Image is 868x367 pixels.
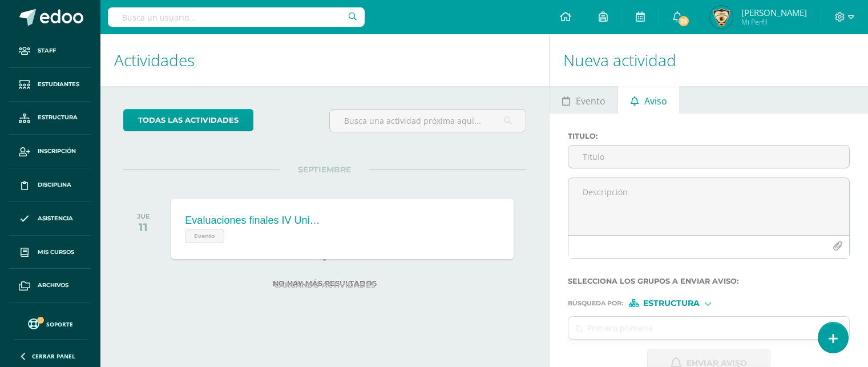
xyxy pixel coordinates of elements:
[576,87,605,115] span: Evento
[38,214,73,223] span: Asistencia
[9,168,91,202] a: Disciplina
[568,317,826,339] input: Ej. Primero primaria
[9,102,91,135] a: Estructura
[741,7,807,18] span: [PERSON_NAME]
[185,229,224,243] span: Evento
[38,281,68,290] span: Archivos
[9,135,91,168] a: Inscripción
[280,164,369,175] span: SEPTIEMBRE
[330,110,526,132] input: Busca una actividad próxima aquí...
[137,220,150,234] div: 11
[568,146,849,168] input: Titulo
[46,320,73,328] span: Soporte
[643,300,700,306] span: Estructura
[14,316,87,331] a: Soporte
[644,87,667,115] span: Aviso
[9,68,91,102] a: Estudiantes
[9,269,91,303] a: Archivos
[38,46,56,55] span: Staff
[123,109,253,131] a: todas las Actividades
[741,17,807,27] span: Mi Perfil
[38,147,76,156] span: Inscripción
[38,180,71,189] span: Disciplina
[9,236,91,269] a: Mis cursos
[563,34,854,86] h1: Nueva actividad
[38,113,78,122] span: Estructura
[123,281,526,289] label: Cargando actividades
[677,15,690,27] span: 23
[618,86,679,114] a: Aviso
[568,277,850,285] label: Selecciona los grupos a enviar aviso :
[568,300,623,306] span: Búsqueda por :
[38,248,74,257] span: Mis cursos
[629,299,714,307] div: [object Object]
[9,34,91,68] a: Staff
[32,352,75,360] span: Cerrar panel
[710,6,733,29] img: 7c74505079bcc4778c69fb256aeee4a7.png
[114,34,535,86] h1: Actividades
[550,86,617,114] a: Evento
[9,202,91,236] a: Asistencia
[108,7,365,27] input: Busca un usuario...
[185,215,322,227] div: Evaluaciones finales IV Unidad
[137,212,150,220] div: JUE
[568,132,850,140] label: Titulo :
[38,80,79,89] span: Estudiantes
